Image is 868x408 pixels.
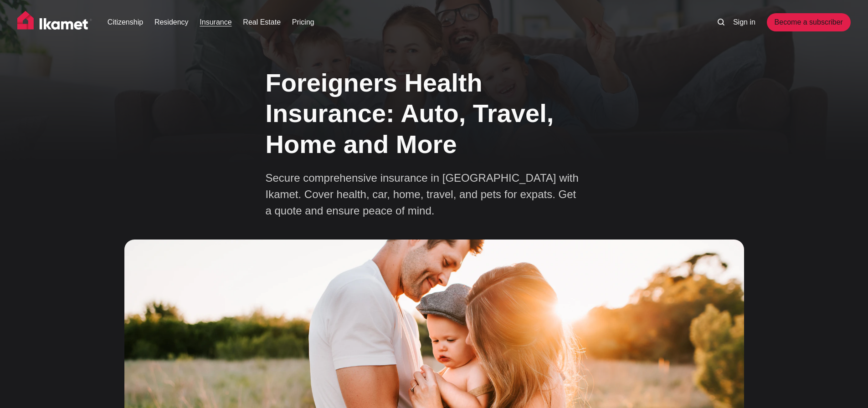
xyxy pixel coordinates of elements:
[108,17,143,28] a: Citizenship
[292,17,314,28] a: Pricing
[154,17,189,28] a: Residency
[243,17,281,28] a: Real Estate
[200,17,231,28] a: Insurance
[733,17,755,28] a: Sign in
[767,13,851,31] a: Become a subscriber
[17,11,92,34] img: Ikamet home
[266,170,585,219] p: Secure comprehensive insurance in [GEOGRAPHIC_DATA] with Ikamet. Cover health, car, home, travel,...
[266,67,603,159] h1: Foreigners Health Insurance: Auto, Travel, Home and More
